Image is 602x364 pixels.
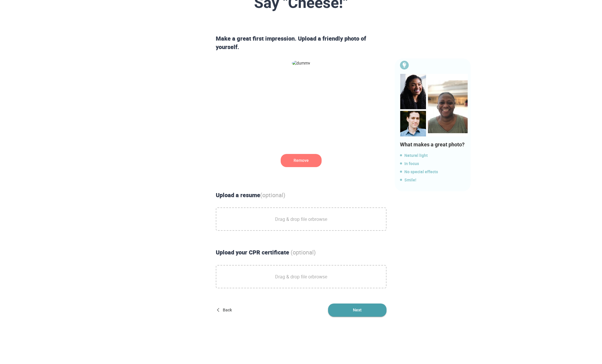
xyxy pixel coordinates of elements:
img: dummy [292,60,310,66]
div: Upload a resume [213,191,389,200]
button: Back [216,304,234,317]
span: Drag & drop file or [275,269,327,284]
img: Bulb [400,74,468,136]
img: Bulb [400,61,409,70]
a: browse [312,216,327,222]
button: Next [328,304,387,317]
div: What makes a great photo? [400,141,468,148]
div: Upload your CPR certificate [213,248,389,257]
span: No special effects [400,168,468,175]
button: dummy [281,154,322,167]
span: Drag & drop file or [275,212,327,226]
a: browse [312,273,327,280]
span: (optional) [260,191,285,199]
span: (optional) [291,248,316,256]
div: Make a great first impression. Upload a friendly photo of yourself. [213,34,389,51]
span: Remove [281,154,322,167]
span: In focus [400,160,468,167]
span: Natural light [400,152,468,159]
span: Smile! [400,176,468,183]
